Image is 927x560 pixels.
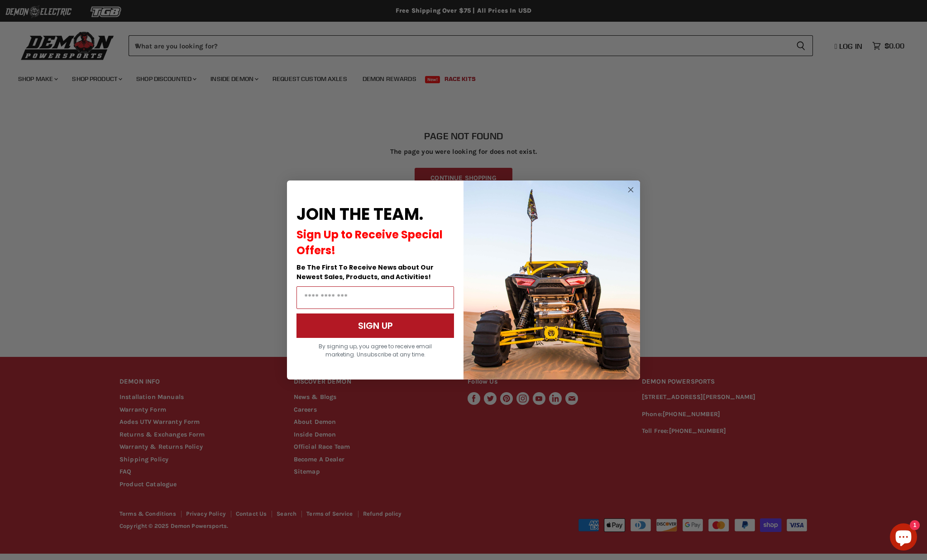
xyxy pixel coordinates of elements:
[296,286,454,309] input: Email Address
[625,184,636,195] button: Close dialog
[296,203,423,226] span: JOIN THE TEAM.
[296,313,454,338] button: SIGN UP
[296,227,443,258] span: Sign Up to Receive Special Offers!
[296,263,434,281] span: Be The First To Receive News about Our Newest Sales, Products, and Activities!
[463,180,640,380] img: a9095488-b6e7-41ba-879d-588abfab540b.jpeg
[319,342,432,358] span: By signing up, you agree to receive email marketing. Unsubscribe at any time.
[887,523,920,553] inbox-online-store-chat: Shopify online store chat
